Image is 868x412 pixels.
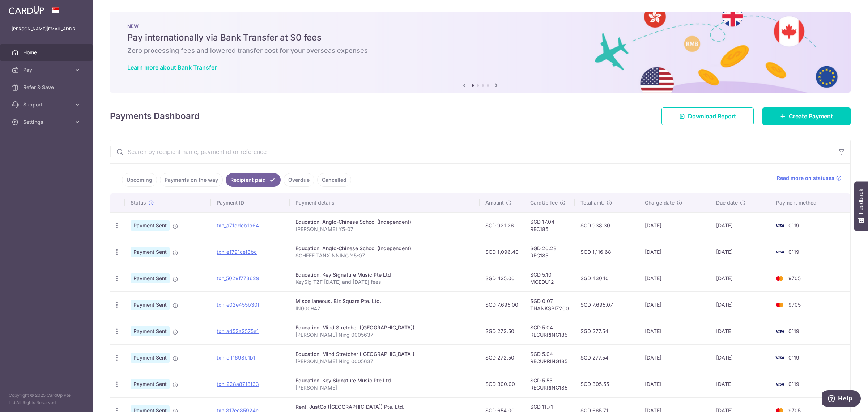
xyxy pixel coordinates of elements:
a: Learn more about Bank Transfer [127,64,217,71]
span: Home [23,49,71,56]
span: Payment Sent [131,353,170,363]
th: Payment method [770,193,850,212]
div: Miscellaneous. Biz Square Pte. Ltd. [295,298,474,305]
button: Feedback - Show survey [854,181,868,231]
td: SGD 300.00 [480,371,524,397]
a: Recipient paid [226,173,281,187]
span: 9705 [788,275,801,281]
td: [DATE] [710,239,770,265]
p: [PERSON_NAME] [295,384,474,391]
td: SGD 1,116.68 [575,239,639,265]
span: 0119 [788,328,799,334]
p: IN000942 [295,305,474,312]
div: Rent. JustCo ([GEOGRAPHIC_DATA]) Pte. Ltd. [295,403,474,411]
span: Payment Sent [131,300,170,310]
span: 9705 [788,302,801,308]
span: Read more on statuses [777,175,834,182]
img: Bank Card [773,274,787,283]
div: Education. Key Signature Music Pte Ltd [295,271,474,278]
td: [DATE] [639,265,711,291]
p: [PERSON_NAME][EMAIL_ADDRESS][DOMAIN_NAME] [12,25,81,33]
span: Charge date [645,199,675,206]
td: SGD 305.55 [575,371,639,397]
td: [DATE] [710,212,770,239]
span: Download Report [688,112,736,121]
a: txn_cff1698b1b1 [217,354,255,361]
h5: Pay internationally via Bank Transfer at $0 fees [127,32,833,43]
span: CardUp fee [530,199,558,206]
td: SGD 430.10 [575,265,639,291]
th: Payment details [290,193,480,212]
a: Create Payment [762,107,851,125]
a: Overdue [284,173,314,187]
span: 0119 [788,249,799,255]
td: [DATE] [710,318,770,344]
td: [DATE] [639,239,711,265]
img: CardUp [9,6,44,14]
a: txn_e1791cef8bc [217,249,257,255]
img: Bank Card [773,221,787,230]
td: SGD 921.26 [480,212,524,239]
td: [DATE] [639,371,711,397]
span: Create Payment [789,112,833,121]
h6: Zero processing fees and lowered transfer cost for your overseas expenses [127,46,833,55]
a: txn_228a8718f33 [217,381,259,387]
div: Education. Anglo-Chinese School (Independent) [295,245,474,252]
p: [PERSON_NAME] Y5-07 [295,226,474,233]
div: Education. Mind Stretcher ([GEOGRAPHIC_DATA]) [295,324,474,331]
td: [DATE] [639,291,711,318]
img: Bank Card [773,248,787,256]
td: SGD 7,695.00 [480,291,524,318]
td: SGD 272.50 [480,318,524,344]
td: [DATE] [710,344,770,371]
div: Education. Key Signature Music Pte Ltd [295,377,474,384]
td: SGD 277.54 [575,344,639,371]
a: Upcoming [122,173,157,187]
span: Total amt. [580,199,604,206]
a: Cancelled [317,173,351,187]
p: SCHFEE TANXINNING Y5-07 [295,252,474,259]
a: Download Report [661,107,754,125]
th: Payment ID [211,193,290,212]
span: Payment Sent [131,326,170,336]
td: [DATE] [639,344,711,371]
span: Payment Sent [131,273,170,283]
span: Settings [23,118,71,126]
span: Status [131,199,146,206]
td: SGD 5.04 RECURRING185 [524,318,575,344]
td: [DATE] [710,265,770,291]
td: SGD 5.10 MCEDU12 [524,265,575,291]
td: SGD 17.04 REC185 [524,212,575,239]
td: [DATE] [710,371,770,397]
img: Bank transfer banner [110,12,851,93]
span: Refer & Save [23,84,71,91]
span: 0119 [788,354,799,361]
span: Amount [485,199,504,206]
input: Search by recipient name, payment id or reference [110,140,833,163]
p: KeySig TZF [DATE] and [DATE] fees [295,278,474,286]
span: 0119 [788,222,799,228]
p: [PERSON_NAME] Ning 0005637 [295,358,474,365]
img: Bank Card [773,327,787,336]
span: 0119 [788,381,799,387]
td: SGD 277.54 [575,318,639,344]
a: txn_ad52a2575e1 [217,328,259,334]
span: Pay [23,66,71,73]
td: SGD 1,096.40 [480,239,524,265]
a: txn_a71ddcb1b64 [217,222,259,228]
a: Read more on statuses [777,175,842,182]
span: Payment Sent [131,220,170,231]
td: SGD 938.30 [575,212,639,239]
div: Education. Mind Stretcher ([GEOGRAPHIC_DATA]) [295,350,474,358]
img: Bank Card [773,353,787,362]
td: SGD 7,695.07 [575,291,639,318]
span: Support [23,101,71,108]
p: NEW [127,23,833,29]
span: Payment Sent [131,247,170,257]
iframe: Opens a widget where you can find more information [822,390,861,408]
td: SGD 272.50 [480,344,524,371]
span: Feedback [858,189,864,214]
td: [DATE] [639,212,711,239]
div: Education. Anglo-Chinese School (Independent) [295,218,474,226]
